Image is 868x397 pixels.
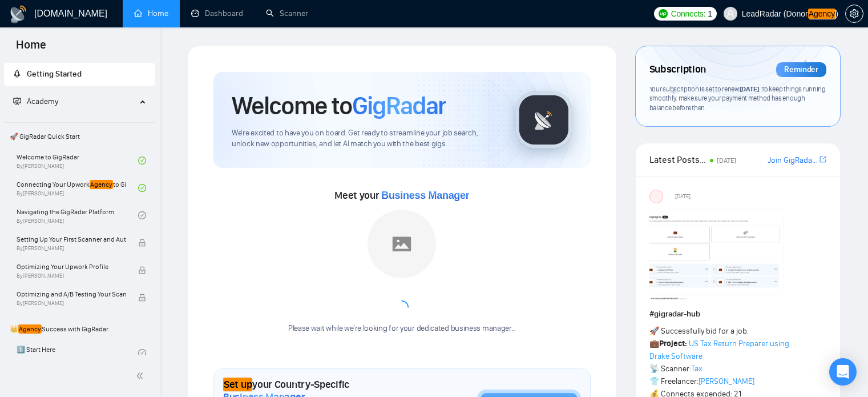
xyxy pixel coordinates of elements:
[13,70,21,78] span: rocket
[7,37,55,61] span: Home
[708,7,712,20] span: 1
[9,5,27,23] img: logo
[829,358,857,386] div: Open Intercom Messenger
[13,97,58,106] span: Academy
[699,376,754,386] a: [PERSON_NAME]
[659,339,687,348] strong: Project:
[671,7,705,20] span: Connects:
[138,184,146,192] span: check-circle
[17,288,126,300] span: Optimizing and A/B Testing Your Scanner for Better Results
[138,239,146,247] span: lock
[266,9,308,18] a: searchScanner
[17,175,138,200] a: Connecting Your UpworkAgencyto GigRadarBy[PERSON_NAME]
[232,90,446,121] h1: Welcome to
[776,62,826,77] div: Reminder
[138,349,146,357] span: check-circle
[819,155,826,164] span: export
[649,308,826,320] h1: # gigradar-hub
[649,339,789,361] a: US Tax Return Preparer using Drake Software
[675,191,691,202] span: [DATE]
[393,298,412,318] span: loading
[819,154,826,165] a: export
[740,85,759,93] span: [DATE]
[138,294,146,302] span: lock
[27,97,58,106] span: Academy
[659,9,668,18] img: upwork-logo.png
[649,60,706,79] span: Subscription
[381,190,469,201] span: Business Manager
[368,210,436,278] img: placeholder.png
[726,10,734,18] span: user
[649,85,826,112] span: Your subscription is set to renew . To keep things running smoothly, make sure your payment metho...
[17,340,138,366] a: 1️⃣ Start Here
[768,154,817,167] a: Join GigRadar Slack Community
[649,153,706,167] span: Latest Posts from the GigRadar Community
[191,9,243,18] a: dashboardDashboard
[17,148,138,173] a: Welcome to GigRadarBy[PERSON_NAME]
[17,272,126,279] span: By [PERSON_NAME]
[138,211,146,219] span: check-circle
[13,97,21,105] span: fund-projection-screen
[352,90,446,121] span: GigRadar
[691,364,703,374] a: Tax
[742,10,838,18] span: LeadRadar (Donor )
[717,157,736,165] span: [DATE]
[515,91,572,149] img: gigradar-logo.png
[845,5,863,23] button: setting
[808,9,836,19] em: Agency
[17,203,138,228] a: Navigating the GigRadar PlatformBy[PERSON_NAME]
[846,9,863,18] span: setting
[4,63,155,86] li: Getting Started
[5,318,154,340] span: 👑 Success with GigRadar
[27,69,82,79] span: Getting Started
[134,9,168,18] a: homeHome
[17,245,126,252] span: By [PERSON_NAME]
[138,157,146,165] span: check-circle
[232,128,497,150] span: We're excited to have you on board. Get ready to streamline your job search, unlock new opportuni...
[138,266,146,274] span: lock
[18,324,42,334] em: Agency
[845,9,863,18] a: setting
[17,300,126,307] span: By [PERSON_NAME]
[649,208,786,299] img: F09354QB7SM-image.png
[334,189,469,202] span: Meet your
[17,234,126,245] span: Setting Up Your First Scanner and Auto-Bidder
[223,378,252,391] em: Set up
[5,125,154,148] span: 🚀 GigRadar Quick Start
[136,370,147,382] span: double-left
[17,261,126,272] span: Optimizing Your Upwork Profile
[281,323,523,334] div: Please wait while we're looking for your dedicated business manager...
